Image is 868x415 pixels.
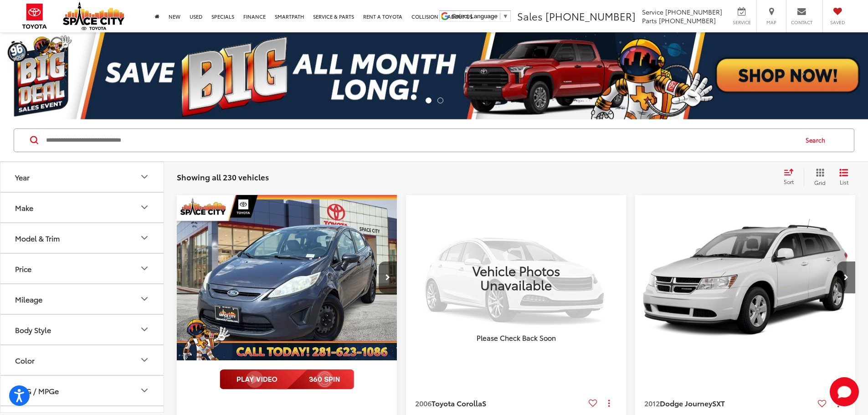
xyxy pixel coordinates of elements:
[139,171,150,182] div: Year
[644,398,660,408] span: 2012
[15,356,35,364] div: Color
[500,13,500,20] span: ​
[832,168,855,186] button: List View
[415,398,585,408] a: 2006Toyota CorollaS
[139,324,150,335] div: Body Style
[15,325,51,334] div: Body Style
[601,395,617,411] button: Actions
[177,171,269,182] span: Showing all 230 vehicles
[452,13,508,20] a: Select Language​
[635,195,856,361] img: 2012 Dodge Journey SXT
[452,13,498,20] span: Select Language
[660,398,712,408] span: Dodge Journey
[15,386,59,395] div: MPG / MPGe
[0,254,164,283] button: PricePrice
[0,193,164,222] button: MakeMake
[635,195,856,360] div: 2012 Dodge Journey SXT 0
[830,377,859,406] button: Toggle Chat Window
[837,261,855,293] button: Next image
[220,369,354,389] img: full motion video
[176,195,398,360] div: 2013 Ford Fiesta S 0
[379,261,397,293] button: Next image
[761,19,781,26] span: Map
[63,2,124,30] img: Space City Toyota
[176,195,398,360] a: 2013 Ford Fiesta S2013 Ford Fiesta S2013 Ford Fiesta S2013 Ford Fiesta S
[482,398,486,408] span: S
[503,13,508,20] span: ▼
[642,7,663,16] span: Service
[644,398,814,408] a: 2012Dodge JourneySXT
[415,398,431,408] span: 2006
[0,315,164,344] button: Body StyleBody Style
[139,354,150,365] div: Color
[406,195,626,360] a: VIEW_DETAILS
[0,376,164,405] button: MPG / MPGeMPG / MPGe
[659,16,716,25] span: [PHONE_NUMBER]
[0,345,164,375] button: ColorColor
[712,398,725,408] span: SXT
[642,16,657,25] span: Parts
[608,400,610,407] span: dropdown dots
[839,178,848,186] span: List
[779,168,804,186] button: Select sort value
[804,168,832,186] button: Grid View
[797,129,838,152] button: Search
[139,202,150,213] div: Make
[406,195,626,360] img: Vehicle Photos Unavailable Please Check Back Soon
[517,9,543,23] span: Sales
[830,377,859,406] svg: Start Chat
[15,173,30,181] div: Year
[15,264,31,273] div: Price
[665,7,722,16] span: [PHONE_NUMBER]
[139,263,150,274] div: Price
[176,195,398,361] img: 2013 Ford Fiesta S
[784,178,794,185] span: Sort
[0,284,164,314] button: MileageMileage
[45,129,797,151] input: Search by Make, Model, or Keyword
[15,234,60,242] div: Model & Trim
[139,232,150,243] div: Model & Trim
[827,19,847,26] span: Saved
[545,9,636,23] span: [PHONE_NUMBER]
[15,295,42,303] div: Mileage
[814,179,826,186] span: Grid
[15,203,33,212] div: Make
[731,19,752,26] span: Service
[0,223,164,253] button: Model & TrimModel & Trim
[139,385,150,396] div: MPG / MPGe
[635,195,856,360] a: 2012 Dodge Journey SXT2012 Dodge Journey SXT2012 Dodge Journey SXT2012 Dodge Journey SXT
[791,19,812,26] span: Contact
[431,398,482,408] span: Toyota Corolla
[139,293,150,304] div: Mileage
[0,162,164,192] button: YearYear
